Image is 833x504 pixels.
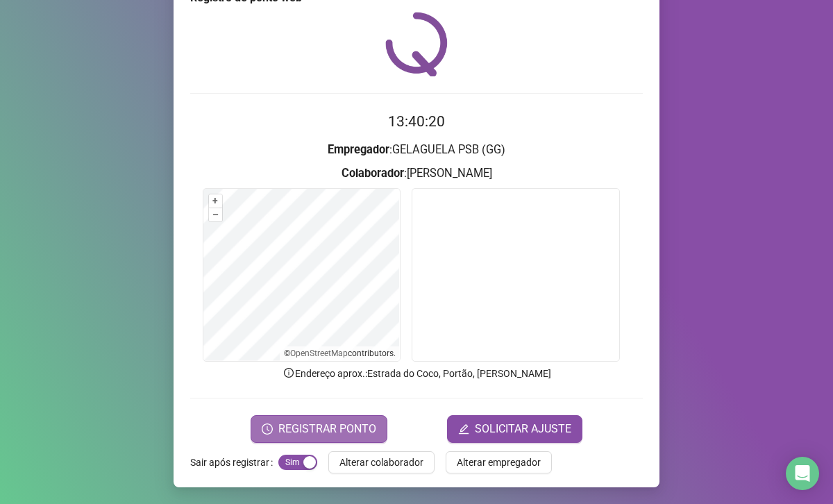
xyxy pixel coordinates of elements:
h3: : GELAGUELA PSB (GG) [190,141,643,159]
span: info-circle [283,367,295,379]
span: SOLICITAR AJUSTE [475,421,571,437]
time: 13:40:20 [388,113,445,130]
strong: Colaborador [342,167,404,180]
div: Open Intercom Messenger [786,457,819,490]
button: – [209,208,222,221]
a: OpenStreetMap [290,348,348,358]
button: Alterar colaborador [328,451,435,473]
h3: : [PERSON_NAME] [190,165,643,183]
strong: Empregador [328,143,389,156]
span: Alterar colaborador [339,455,423,470]
img: QRPoint [385,12,448,76]
span: clock-circle [262,423,273,435]
span: edit [458,423,469,435]
li: © contributors. [284,348,396,358]
button: Alterar empregador [446,451,552,473]
button: REGISTRAR PONTO [251,415,387,443]
button: editSOLICITAR AJUSTE [447,415,582,443]
span: Alterar empregador [457,455,541,470]
p: Endereço aprox. : Estrada do Coco, Portão, [PERSON_NAME] [190,366,643,381]
span: REGISTRAR PONTO [278,421,376,437]
label: Sair após registrar [190,451,278,473]
button: + [209,194,222,208]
